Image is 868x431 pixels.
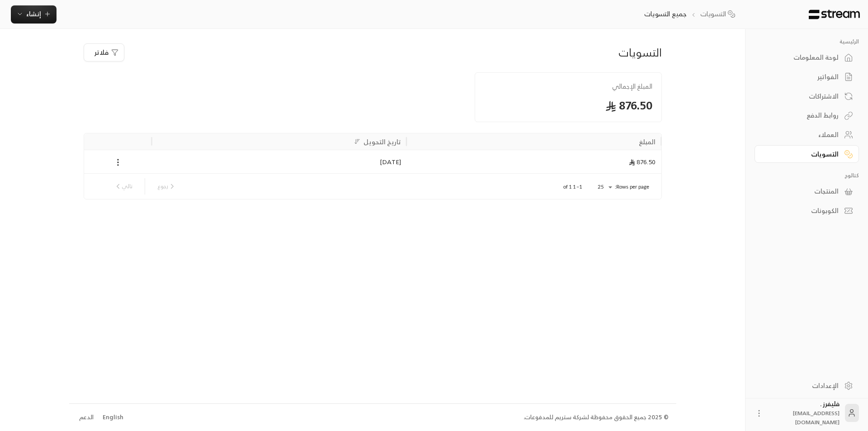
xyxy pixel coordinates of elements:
div: لوحة المعلومات [766,53,839,62]
p: كتالوج [755,172,859,179]
div: العملاء [766,130,839,139]
a: العملاء [755,126,859,144]
div: [DATE] [157,150,401,173]
a: لوحة المعلومات [755,49,859,66]
div: © 2025 جميع الحقوق محفوظة لشركة ستريم للمدفوعات. [524,413,669,422]
a: التسويات [700,9,739,19]
div: 25 [593,181,615,193]
div: المنتجات [766,187,839,196]
span: إنشاء [26,8,41,19]
a: الفواتير [755,68,859,86]
div: روابط الدفع [766,111,839,120]
a: المنتجات [755,183,859,200]
div: المبلغ [639,136,656,147]
div: التسويات [573,45,662,60]
a: الاشتراكات [755,87,859,105]
button: Sort [352,136,363,147]
div: الاشتراكات [766,92,839,101]
div: الإعدادات [766,381,839,390]
img: Logo [808,9,861,19]
span: 876.50 [484,98,652,113]
p: جميع التسويات [644,9,687,19]
button: إنشاء [11,5,57,24]
p: Rows per page: [615,183,650,190]
div: تاريخ التحويل [363,136,401,147]
a: الكوبونات [755,202,859,220]
div: الكوبونات [766,206,839,215]
div: التسويات [766,150,839,159]
p: 1–1 of 1 [563,183,582,190]
span: المبلغ الإجمالي [484,82,652,91]
div: الفواتير [766,72,839,81]
div: 876.50 [406,150,661,173]
p: الرئيسية [755,38,859,45]
a: الدعم [76,409,97,426]
div: English [103,413,123,422]
nav: breadcrumb [644,9,739,19]
button: فلاتر [84,43,124,62]
span: [EMAIL_ADDRESS][DOMAIN_NAME] [793,408,840,427]
div: فليفرز . [769,399,840,426]
span: فلاتر [94,48,108,57]
a: روابط الدفع [755,107,859,124]
a: الإعدادات [755,377,859,394]
a: التسويات [755,145,859,163]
